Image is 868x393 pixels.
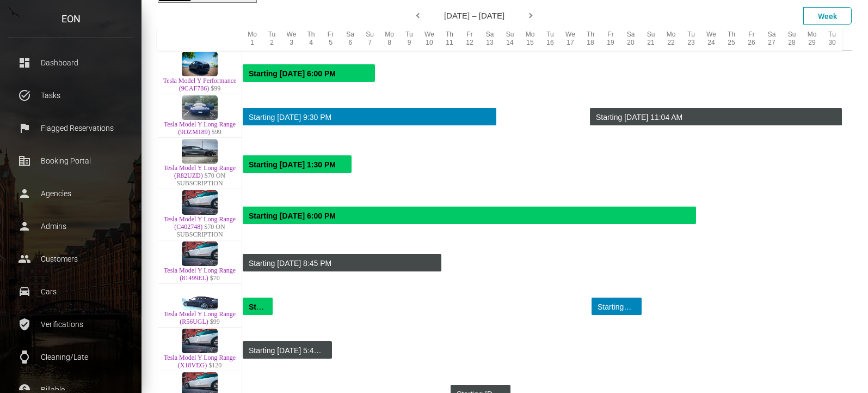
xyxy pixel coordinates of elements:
div: Sa 20 [620,29,641,50]
p: Agencies [16,185,125,202]
div: Sa 13 [479,29,500,50]
div: Su 21 [641,29,661,50]
a: Tesla Model Y Performance (9CAF786) [163,77,237,92]
p: Verifications [16,316,125,332]
div: Su 28 [781,29,802,50]
strong: Starting [DATE] 1:00 PM [249,303,336,311]
div: Starting [DATE] 9:30 PM [249,108,488,126]
a: Tesla Model Y Long Range (C402748) [164,215,236,231]
a: drive_eta Cars [8,278,133,305]
div: Fr 26 [741,29,761,50]
div: Rented for 30 days by Charles Dean . Current status is rental . [243,155,352,173]
td: Tesla Model Y Long Range (C402748) $70 ON SUBSCRIPTION 7SAYGDEE0NF385887 [158,189,242,240]
div: [DATE] – [DATE] [127,7,821,24]
div: Week [803,7,852,25]
img: Tesla Model Y Long Range (R82UZD) [182,139,218,164]
div: We 10 [419,29,439,50]
p: Cars [16,283,125,300]
div: Tu 2 [262,29,281,50]
div: Mo 1 [242,29,262,50]
p: Cleaning/Late [16,349,125,365]
div: Tu 23 [681,29,701,50]
div: Sa 27 [761,29,781,50]
img: Tesla Model Y Long Range (X18VEG) [182,329,218,353]
img: Tesla Model Y Performance (9CAF786) [182,52,218,76]
div: We 24 [701,29,721,50]
div: Tu 9 [399,29,419,50]
div: We 3 [281,29,301,50]
span: $70 ON SUBSCRIPTION [176,172,225,187]
div: Rented for 30 days by meli marin . Current status is rental . [243,298,273,315]
a: flag Flagged Reservations [8,114,133,142]
div: Rented for 15 days, 8 hours by Admin Block . Current status is rental . [243,341,332,359]
span: $120 [208,361,221,369]
div: Sa 6 [340,29,360,50]
div: Mo 15 [520,29,540,50]
div: Starting [DATE] 5:45 AM [249,342,323,359]
img: Tesla Model Y Long Range (9DZM189) [182,95,218,120]
strong: Starting [DATE] 6:00 PM [249,69,336,78]
div: Su 7 [360,29,379,50]
div: Th 11 [439,29,459,50]
div: Mo 8 [379,29,399,50]
span: $70 [210,274,220,282]
p: Customers [16,251,125,267]
div: We 17 [560,29,580,50]
p: Dashboard [16,55,125,71]
div: Tu 30 [822,29,842,50]
div: Su 14 [500,29,520,50]
a: person Agencies [8,180,133,207]
div: Rented for 17 days, 6 hours by Admin Block . Current status is rental . [243,254,441,271]
td: Tesla Model Y Long Range (9DZM189) $99 7SAYGDEE9NA019360 [158,94,242,138]
a: Tesla Model Y Long Range (R56UGL) [164,310,236,325]
div: Fr 5 [321,29,340,50]
div: Fr 12 [459,29,479,50]
div: Rented for 20 days by Kai Wong . Current status is rental . [243,64,375,82]
a: dashboard Dashboard [8,49,133,76]
div: Th 25 [721,29,741,50]
p: Tasks [16,87,125,104]
p: Flagged Reservations [16,120,125,136]
div: Next [526,8,537,25]
td: Tesla Model Y Performance (9CAF786) $99 7SAYGDEF8NF485258 [158,51,242,94]
img: Tesla Model Y Long Range (C402748) [182,190,218,215]
a: Tesla Model Y Long Range (R82UZD) [164,164,236,179]
div: Starting [DATE] 1:00 PM [598,298,633,316]
a: Tesla Model Y Long Range (9DZM189) [164,120,236,136]
a: Tesla Model Y Long Range (X18VEG) [164,354,236,369]
span: $99 [212,128,221,136]
div: Fr 19 [600,29,620,50]
td: Tesla Model Y Long Range (R82UZD) $70 ON SUBSCRIPTION 7SAYGDEE5NF480994 [158,138,242,189]
a: verified_user Verifications [8,311,133,338]
strong: Starting [DATE] 6:00 PM [249,211,336,220]
strong: Starting [DATE] 1:30 PM [249,160,336,169]
a: Tesla Model Y Long Range (81499EL) [164,267,236,282]
a: task_alt Tasks [8,82,133,109]
div: Starting [DATE] 11:04 AM [596,108,833,126]
div: Starting [DATE] 8:45 PM [249,255,433,272]
div: Th 4 [301,29,321,50]
td: Tesla Model Y Long Range (R56UGL) $99 7SAYGDEE0PA187505 [158,284,242,328]
a: people Customers [8,245,133,273]
td: Tesla Model Y Long Range (81499EL) $70 7SAYGDEE6NF494399 [158,240,242,284]
img: Tesla Model Y Long Range (81499EL) [182,241,218,266]
div: Rented for 252 days by Admin Block . Current status is rental . [590,108,842,125]
div: Rented for 15 days, 23 hours by Rheda Loufrani . Current status is open . Needed: Insurance ; [243,108,496,125]
p: Booking Portal [16,153,125,169]
a: corporate_fare Booking Portal [8,147,133,174]
a: watch Cleaning/Late [8,343,133,371]
div: Mo 29 [802,29,822,50]
div: Rented for 2 days, 12 hours by Seongwoo Hong . Current status is open . Needed: [592,298,642,315]
div: Mo 22 [661,29,681,50]
div: Tu 16 [540,29,560,50]
div: Rented for 30 days by Stanley Williams . Current status is rental . [243,207,696,224]
div: Previous [411,8,422,25]
span: $99 [210,318,220,325]
a: person Admins [8,213,133,240]
td: Tesla Model Y Long Range (X18VEG) $120 7SAYGDEEXNF480103 [158,328,242,371]
img: Tesla Model Y Long Range (R56UGL) [182,285,218,310]
span: $70 ON SUBSCRIPTION [176,223,225,238]
div: Th 18 [580,29,600,50]
p: Admins [16,218,125,234]
span: $99 [211,84,220,92]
